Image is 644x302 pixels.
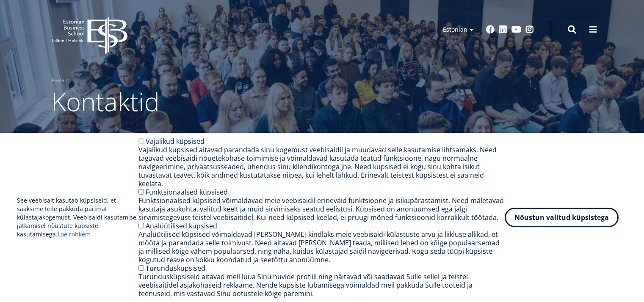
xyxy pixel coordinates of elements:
a: Instagram [525,25,534,34]
a: Linkedin [499,25,507,34]
a: Loe rohkem [58,230,91,239]
a: Facebook [486,25,495,34]
div: Vajalikud küpsised aitavad parandada sinu kogemust veebisaidil ja muudavad selle kasutamise lihts... [138,146,505,188]
a: Avaleht [51,76,69,85]
p: See veebisait kasutab küpsiseid, et saaksime teile pakkuda parimat külastajakogemust. Veebisaidi ... [17,196,138,239]
label: Turundusküpsised [146,264,205,273]
span: Kontaktid [51,84,160,119]
a: Youtube [511,25,521,34]
div: Turundusküpsiseid aitavad meil luua Sinu huvide profiili ning näitavad või saadavad Sulle sellel ... [138,272,505,298]
div: Funktsionaalsed küpsised võimaldavad meie veebisaidil erinevaid funktsioone ja isikupärastamist. ... [138,196,505,222]
label: Vajalikud küpsised [146,137,205,146]
label: Funktsionaalsed küpsised [146,187,228,197]
label: Analüütilised küpsised [146,221,217,231]
div: Analüütilised küpsised võimaldavad [PERSON_NAME] kindlaks meie veebisaidi külastuste arvu ja liik... [138,230,505,264]
button: Nõustun valitud küpsistega [505,208,619,227]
